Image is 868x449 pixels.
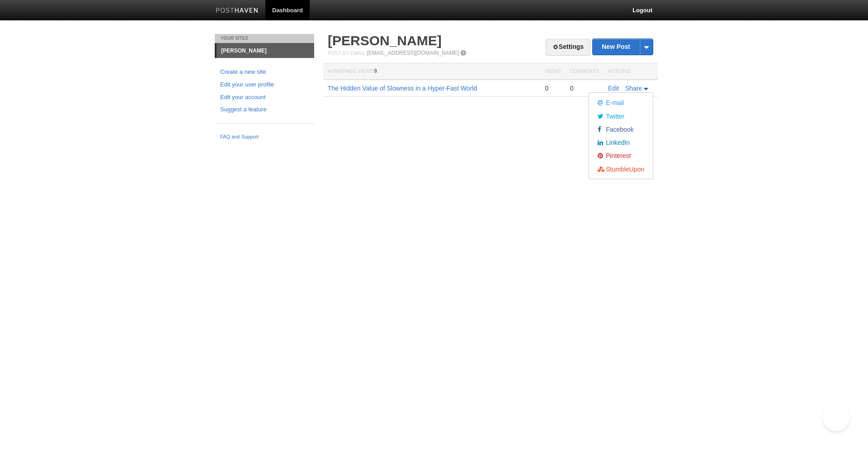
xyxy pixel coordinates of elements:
[328,33,442,48] a: [PERSON_NAME]
[328,50,365,56] span: Post by Email
[591,109,651,122] a: Twitter
[570,84,599,92] div: 0
[367,50,459,56] a: [EMAIL_ADDRESS][DOMAIN_NAME]
[591,96,651,109] a: E-mail
[215,34,314,43] li: Your Sites
[220,133,309,141] a: FAQ and Support
[545,84,561,92] div: 0
[217,43,314,58] a: [PERSON_NAME]
[591,162,651,175] a: StumbleUpon
[220,67,309,77] a: Create a new site
[220,105,309,115] a: Suggest a feature
[823,404,850,431] iframe: Help Scout Beacon - Open
[604,63,658,80] th: Actions
[328,85,477,92] a: The Hidden Value of Slowness in a Hyper-Fast World
[220,93,309,102] a: Edit your account
[604,152,631,159] span: Pinterest
[604,139,630,146] span: LinkedIn
[604,126,634,133] span: Facebook
[220,80,309,90] a: Edit your user profile
[604,166,644,173] span: StumbleUpon
[591,123,651,136] a: Facebook
[604,113,624,120] span: Twitter
[625,85,642,92] span: Share
[591,149,651,162] a: Pinterest
[540,63,565,80] th: Views
[608,85,619,92] a: Edit
[566,63,604,80] th: Comments
[604,99,624,106] span: E-mail
[546,39,590,56] a: Settings
[323,63,540,80] th: Homepage Views
[593,39,653,55] a: New Post
[591,136,651,149] a: LinkedIn
[374,68,377,74] span: 9
[216,8,259,14] img: Posthaven-bar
